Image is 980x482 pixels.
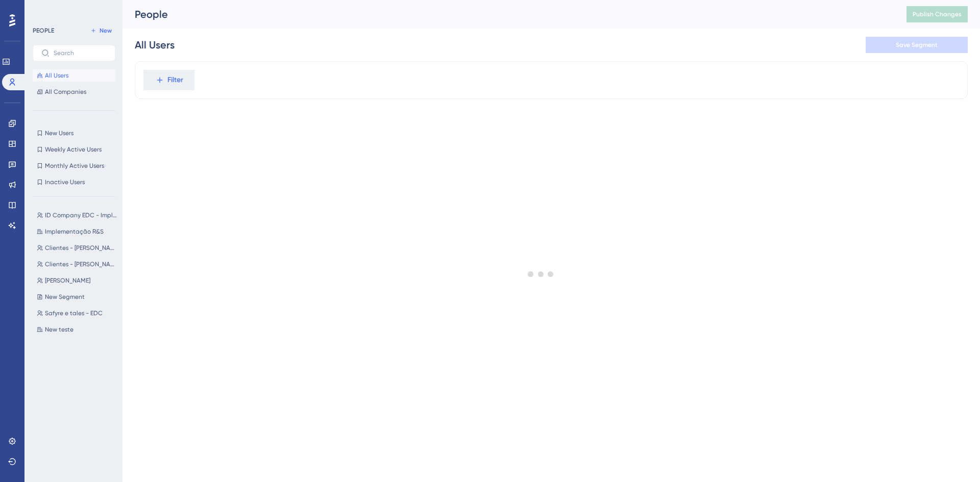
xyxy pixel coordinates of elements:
[45,260,117,268] span: Clientes - [PERSON_NAME] (hunting)
[45,88,86,96] span: All Companies
[54,49,107,57] input: Search
[33,209,121,221] button: ID Company EDC - Implementação
[45,244,117,252] span: Clientes - [PERSON_NAME] (selo)
[913,10,962,18] span: Publish Changes
[135,7,881,21] div: People
[866,37,968,53] button: Save Segment
[45,325,73,334] span: New teste
[45,71,68,80] span: All Users
[45,129,73,137] span: New Users
[45,178,85,186] span: Inactive Users
[33,242,121,254] button: Clientes - [PERSON_NAME] (selo)
[45,211,117,219] span: ID Company EDC - Implementação
[45,162,104,170] span: Monthly Active Users
[906,6,968,22] button: Publish Changes
[45,227,104,236] span: Implementação R&S
[33,274,121,287] button: [PERSON_NAME]
[896,41,938,49] span: Save Segment
[135,38,175,52] div: All Users
[45,276,90,285] span: [PERSON_NAME]
[33,176,115,188] button: Inactive Users
[33,143,115,156] button: Weekly Active Users
[87,24,115,37] button: New
[45,309,103,317] span: Safyre e tales - EDC
[33,160,115,172] button: Monthly Active Users
[33,27,54,35] div: PEOPLE
[33,323,121,336] button: New teste
[33,258,121,270] button: Clientes - [PERSON_NAME] (hunting)
[45,293,85,301] span: New Segment
[33,291,121,303] button: New Segment
[33,69,115,82] button: All Users
[33,307,121,319] button: Safyre e tales - EDC
[33,86,115,98] button: All Companies
[33,127,115,139] button: New Users
[33,225,121,238] button: Implementação R&S
[45,145,102,154] span: Weekly Active Users
[100,27,112,35] span: New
